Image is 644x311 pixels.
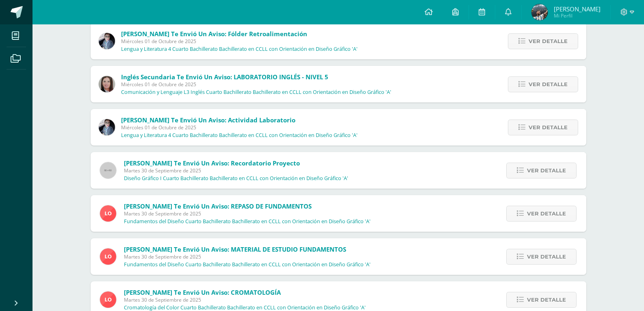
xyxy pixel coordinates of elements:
[531,4,548,20] img: 351adec5caf4b69f268ba34fe394f9e4.png
[529,34,568,49] span: Ver detalle
[529,77,568,92] span: Ver detalle
[121,124,358,131] span: Miércoles 01 de Octubre de 2025
[121,46,358,52] p: Lengua y Literatura 4 Cuarto Bachillerato Bachillerato en CCLL con Orientación en Diseño Gráfico 'A'
[121,132,358,139] p: Lengua y Literatura 4 Cuarto Bachillerato Bachillerato en CCLL con Orientación en Diseño Gráfico 'A'
[124,167,348,174] span: Martes 30 de Septiembre de 2025
[121,116,295,124] span: [PERSON_NAME] te envió un aviso: Actividad laboratorio
[99,119,115,135] img: 702136d6d401d1cd4ce1c6f6778c2e49.png
[124,296,366,303] span: Martes 30 de Septiembre de 2025
[124,304,366,311] p: Cromatología del Color Cuarto Bachillerato Bachillerato en CCLL con Orientación en Diseño Gráfico...
[124,253,371,260] span: Martes 30 de Septiembre de 2025
[121,38,358,45] span: Miércoles 01 de Octubre de 2025
[527,163,566,178] span: Ver detalle
[121,81,391,88] span: Miércoles 01 de Octubre de 2025
[99,76,115,92] img: 8af0450cf43d44e38c4a1497329761f3.png
[99,33,115,49] img: 702136d6d401d1cd4ce1c6f6778c2e49.png
[100,248,116,265] img: 59290ed508a7c2aec46e59874efad3b5.png
[121,73,328,81] span: Inglés Secundaria te envió un aviso: LABORATORIO INGLÉS - NIVEL 5
[527,249,566,264] span: Ver detalle
[124,175,348,182] p: Diseño Gráfico I Cuarto Bachillerato Bachillerato en CCLL con Orientación en Diseño Gráfico 'A'
[100,162,116,178] img: 60x60
[527,206,566,221] span: Ver detalle
[124,159,300,167] span: [PERSON_NAME] te envió un aviso: Recordatorio Proyecto
[124,261,371,268] p: Fundamentos del Diseño Cuarto Bachillerato Bachillerato en CCLL con Orientación en Diseño Gráfico...
[554,5,601,13] span: [PERSON_NAME]
[554,12,601,19] span: Mi Perfil
[100,291,116,308] img: 59290ed508a7c2aec46e59874efad3b5.png
[124,218,371,225] p: Fundamentos del Diseño Cuarto Bachillerato Bachillerato en CCLL con Orientación en Diseño Gráfico...
[100,205,116,222] img: 59290ed508a7c2aec46e59874efad3b5.png
[121,30,307,38] span: [PERSON_NAME] te envió un aviso: Fólder retroalimentación
[124,245,346,253] span: [PERSON_NAME] te envió un aviso: MATERIAL DE ESTUDIO FUNDAMENTOS
[529,120,568,135] span: Ver detalle
[124,288,281,296] span: [PERSON_NAME] te envió un aviso: CROMATOLOGÍA
[124,202,312,210] span: [PERSON_NAME] te envió un aviso: REPASO DE FUNDAMENTOS
[527,292,566,307] span: Ver detalle
[124,210,371,217] span: Martes 30 de Septiembre de 2025
[121,89,391,96] p: Comunicación y Lenguaje L3 Inglés Cuarto Bachillerato Bachillerato en CCLL con Orientación en Dis...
